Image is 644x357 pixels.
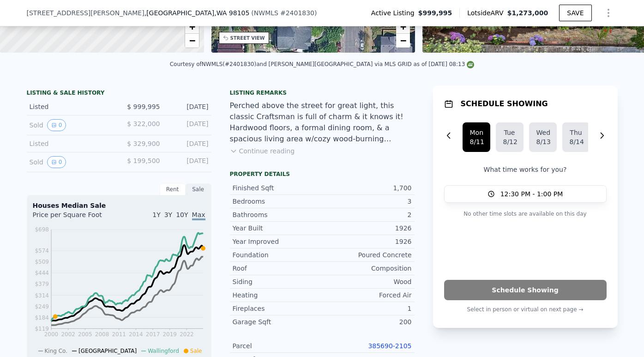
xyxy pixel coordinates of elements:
[148,348,179,354] span: Wallingford
[251,8,317,18] div: ( )
[95,331,109,338] tspan: 2008
[168,139,209,148] div: [DATE]
[322,197,412,206] div: 3
[396,34,410,48] a: Zoom out
[400,21,406,32] span: +
[35,303,49,310] tspan: $249
[190,348,202,354] span: Sale
[35,226,49,233] tspan: $698
[503,128,516,137] div: Tue
[168,119,209,131] div: [DATE]
[322,304,412,313] div: 1
[529,122,557,152] button: Wed8/13
[35,315,49,321] tspan: $184
[230,146,295,156] button: Continue reading
[559,5,591,21] button: SAVE
[444,304,607,315] p: Select in person or virtual on next page →
[47,156,66,168] button: View historical data
[470,128,483,137] div: Mon
[129,331,143,338] tspan: 2014
[44,331,58,338] tspan: 2000
[185,34,199,48] a: Zoom out
[254,9,278,17] span: NWMLS
[35,292,49,299] tspan: $314
[30,139,112,148] div: Listed
[180,331,194,338] tspan: 2022
[127,157,160,164] span: $ 199,500
[233,183,322,193] div: Finished Sqft
[112,331,126,338] tspan: 2011
[322,290,412,300] div: Forced Air
[233,304,322,313] div: Fireplaces
[444,280,607,300] button: Schedule Showing
[562,122,590,152] button: Thu8/14
[230,35,265,42] div: STREET VIEW
[233,290,322,300] div: Heating
[496,122,524,152] button: Tue8/12
[467,61,474,68] img: NWMLS Logo
[168,102,209,111] div: [DATE]
[322,183,412,193] div: 1,700
[164,211,172,218] span: 3Y
[536,137,549,146] div: 8/13
[322,317,412,327] div: 200
[78,331,92,338] tspan: 2005
[322,237,412,246] div: 1926
[170,61,475,67] div: Courtesy of NWMLS (#2401830) and [PERSON_NAME][GEOGRAPHIC_DATA] via MLS GRID as of [DATE] 08:13
[368,342,411,350] a: 385690-2105
[230,100,415,145] div: Perched above the street for great light, this classic Craftsman is full of charm & it knows it! ...
[186,183,211,195] div: Sale
[152,211,160,218] span: 1Y
[570,128,583,137] div: Thu
[233,317,322,327] div: Garage Sqft
[233,197,322,206] div: Bedrooms
[230,89,415,97] div: Listing remarks
[45,348,68,354] span: King Co.
[189,35,195,46] span: −
[192,211,205,220] span: Max
[280,9,314,17] span: # 2401830
[214,9,249,17] span: , WA 98105
[30,102,112,111] div: Listed
[35,270,49,276] tspan: $444
[444,208,607,219] p: No other time slots are available on this day
[35,248,49,254] tspan: $574
[144,8,250,18] span: , [GEOGRAPHIC_DATA]
[160,183,186,195] div: Rent
[500,189,563,199] span: 12:30 PM - 1:00 PM
[322,264,412,273] div: Composition
[233,250,322,260] div: Foundation
[463,122,490,152] button: Mon8/11
[322,224,412,233] div: 1926
[371,8,418,18] span: Active Listing
[322,250,412,260] div: Poured Concrete
[233,237,322,246] div: Year Improved
[444,165,607,174] p: What time works for you?
[30,156,112,168] div: Sold
[35,259,49,265] tspan: $509
[233,210,322,219] div: Bathrooms
[185,20,199,34] a: Zoom in
[127,120,160,127] span: $ 322,000
[507,9,548,17] span: $1,273,000
[189,21,195,32] span: +
[127,140,160,147] span: $ 329,900
[444,185,607,203] button: 12:30 PM - 1:00 PM
[33,201,205,210] div: Houses Median Sale
[27,89,211,98] div: LISTING & SALE HISTORY
[322,210,412,219] div: 2
[176,211,188,218] span: 10Y
[461,98,548,109] h1: SCHEDULE SHOWING
[233,277,322,286] div: Siding
[30,119,112,131] div: Sold
[400,35,406,46] span: −
[536,128,549,137] div: Wed
[168,156,209,168] div: [DATE]
[47,119,66,131] button: View historical data
[27,8,144,18] span: [STREET_ADDRESS][PERSON_NAME]
[145,331,160,338] tspan: 2017
[322,277,412,286] div: Wood
[233,264,322,273] div: Roof
[396,20,410,34] a: Zoom in
[233,224,322,233] div: Year Built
